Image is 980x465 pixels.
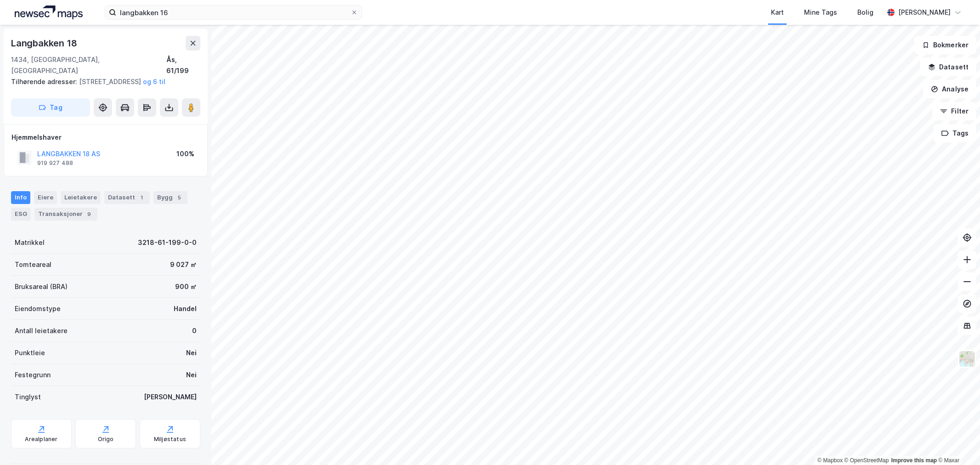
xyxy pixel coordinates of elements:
[138,237,197,248] div: 3218-61-199-0-0
[15,259,51,270] div: Tomteareal
[11,191,30,204] div: Info
[192,325,197,336] div: 0
[771,7,784,18] div: Kart
[34,191,57,204] div: Eiere
[98,436,114,443] div: Origo
[11,98,90,117] button: Tag
[15,303,61,314] div: Eiendomstype
[15,6,83,19] img: logo.a4113a55bc3d86da70a041830d287a7e.svg
[11,76,193,87] div: [STREET_ADDRESS]
[25,436,57,443] div: Arealplaner
[175,193,184,202] div: 5
[85,210,94,219] div: 9
[891,457,937,464] a: Improve this map
[174,303,197,314] div: Handel
[11,132,200,143] div: Hjemmelshaver
[11,54,166,76] div: 1434, [GEOGRAPHIC_DATA], [GEOGRAPHIC_DATA]
[898,7,951,18] div: [PERSON_NAME]
[920,58,976,76] button: Datasett
[817,457,843,464] a: Mapbox
[11,36,79,51] div: Langbakken 18
[154,436,186,443] div: Miljøstatus
[37,159,73,167] div: 919 927 488
[15,369,51,380] div: Festegrunn
[932,102,976,120] button: Filter
[15,325,68,336] div: Antall leietakere
[137,193,146,202] div: 1
[804,7,837,18] div: Mine Tags
[844,457,889,464] a: OpenStreetMap
[15,281,68,292] div: Bruksareal (BRA)
[170,259,197,270] div: 9 027 ㎡
[61,191,101,204] div: Leietakere
[11,78,79,85] span: Tilhørende adresser:
[923,80,976,98] button: Analyse
[116,6,351,19] input: Søk på adresse, matrikkel, gårdeiere, leietakere eller personer
[186,369,197,380] div: Nei
[186,347,197,358] div: Nei
[934,421,980,465] iframe: Chat Widget
[934,124,976,142] button: Tags
[934,421,980,465] div: Kontrollprogram for chat
[166,54,200,76] div: Ås, 61/199
[15,237,45,248] div: Matrikkel
[34,208,97,221] div: Transaksjoner
[144,391,197,403] div: [PERSON_NAME]
[11,208,31,221] div: ESG
[958,350,976,368] img: Z
[175,281,197,292] div: 900 ㎡
[176,148,194,159] div: 100%
[104,191,150,204] div: Datasett
[153,191,187,204] div: Bygg
[15,391,41,403] div: Tinglyst
[857,7,873,18] div: Bolig
[914,36,976,54] button: Bokmerker
[15,347,45,358] div: Punktleie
